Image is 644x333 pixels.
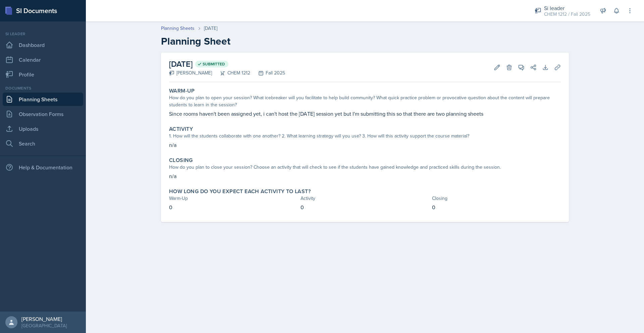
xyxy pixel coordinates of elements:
div: Documents [3,85,83,91]
div: [PERSON_NAME] [169,69,212,76]
div: CHEM 1212 / Fall 2025 [544,11,590,18]
h2: [DATE] [169,58,285,70]
div: [DATE] [204,25,217,32]
div: Fall 2025 [250,69,285,76]
a: Uploads [3,122,83,135]
a: Profile [3,68,83,81]
div: 1. How will the students collaborate with one another? 2. What learning strategy will you use? 3.... [169,132,561,140]
p: 0 [169,203,298,211]
p: n/a [169,172,561,180]
a: Planning Sheets [161,25,195,32]
label: Activity [169,126,193,132]
div: CHEM 1212 [212,69,250,76]
a: Dashboard [3,38,83,52]
a: Planning Sheets [3,93,83,106]
div: [PERSON_NAME] [21,316,67,322]
p: 0 [432,203,561,211]
div: Closing [432,195,561,202]
label: Closing [169,157,193,164]
div: [GEOGRAPHIC_DATA] [21,322,67,329]
div: How do you plan to open your session? What icebreaker will you facilitate to help build community... [169,94,561,108]
a: Search [3,137,83,150]
a: Observation Forms [3,107,83,121]
label: How long do you expect each activity to last? [169,188,311,195]
p: n/a [169,141,561,149]
span: Submitted [203,61,225,67]
div: Activity [301,195,429,202]
h2: Planning Sheet [161,35,569,47]
div: Si leader [3,31,83,37]
a: Calendar [3,53,83,66]
div: Help & Documentation [3,161,83,174]
p: Since rooms haven't been assigned yet, i can't host the [DATE] session yet but I'm submitting thi... [169,110,561,118]
label: Warm-Up [169,88,195,94]
div: Warm-Up [169,195,298,202]
div: Si leader [544,4,590,12]
p: 0 [301,203,429,211]
div: How do you plan to close your session? Choose an activity that will check to see if the students ... [169,164,561,171]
